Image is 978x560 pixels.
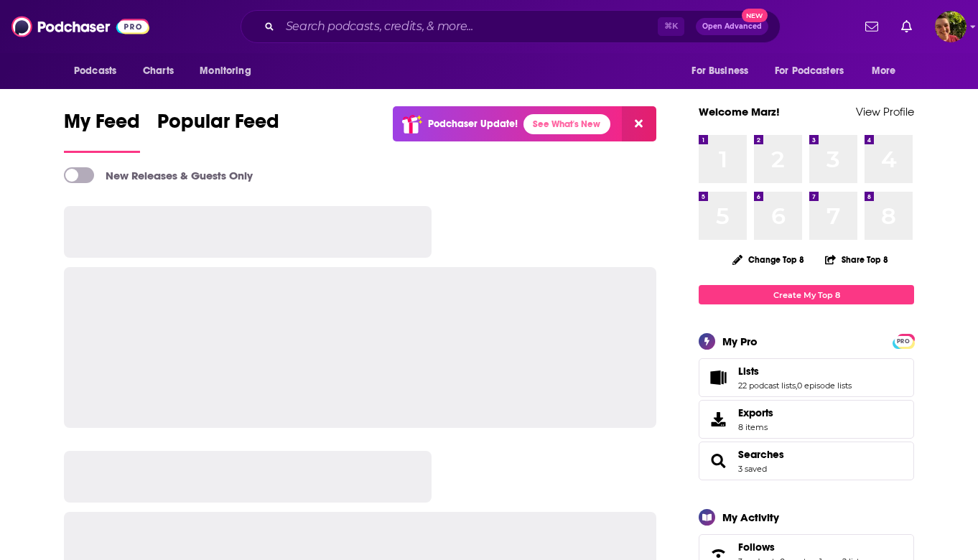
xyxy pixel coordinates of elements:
[860,14,884,39] a: Show notifications dropdown
[143,61,174,81] span: Charts
[157,109,279,153] a: Popular Feed
[681,57,766,85] button: open menu
[241,10,781,43] div: Search podcasts, credits, & more...
[738,448,784,461] a: Searches
[738,464,767,474] a: 3 saved
[11,13,149,40] img: Podchaser - Follow, Share and Rate Podcasts
[134,57,182,85] a: Charts
[702,23,762,30] span: Open Advanced
[765,57,865,85] button: open menu
[722,510,779,524] div: My Activity
[704,451,732,471] a: Searches
[738,381,796,391] a: 22 podcast lists
[895,336,912,347] span: PRO
[64,109,140,153] a: My Feed
[724,251,813,269] button: Change Top 8
[64,57,135,85] button: open menu
[699,358,914,397] span: Lists
[523,114,610,134] a: See What's New
[691,61,748,81] span: For Business
[738,365,852,378] a: Lists
[704,368,732,388] a: Lists
[775,61,844,81] span: For Podcasters
[935,11,967,42] img: User Profile
[895,335,912,346] a: PRO
[699,400,914,439] a: Exports
[200,61,251,81] span: Monitoring
[797,381,852,391] a: 0 episode lists
[699,442,914,480] span: Searches
[738,365,759,378] span: Lists
[64,167,253,183] a: New Releases & Guests Only
[157,109,279,142] span: Popular Feed
[722,335,758,348] div: My Pro
[738,541,775,554] span: Follows
[738,422,773,432] span: 8 items
[696,18,768,35] button: Open AdvancedNew
[856,105,914,118] a: View Profile
[862,57,914,85] button: open menu
[190,57,269,85] button: open menu
[738,406,773,419] span: Exports
[74,61,116,81] span: Podcasts
[428,118,518,130] p: Podchaser Update!
[935,11,967,42] button: Show profile menu
[796,381,797,391] span: ,
[704,409,732,429] span: Exports
[280,15,658,38] input: Search podcasts, credits, & more...
[64,109,140,142] span: My Feed
[699,285,914,304] a: Create My Top 8
[935,11,967,42] span: Logged in as Marz
[658,17,684,36] span: ⌘ K
[824,246,889,274] button: Share Top 8
[872,61,896,81] span: More
[699,105,780,118] a: Welcome Marz!
[895,14,918,39] a: Show notifications dropdown
[738,541,863,554] a: Follows
[742,9,768,22] span: New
